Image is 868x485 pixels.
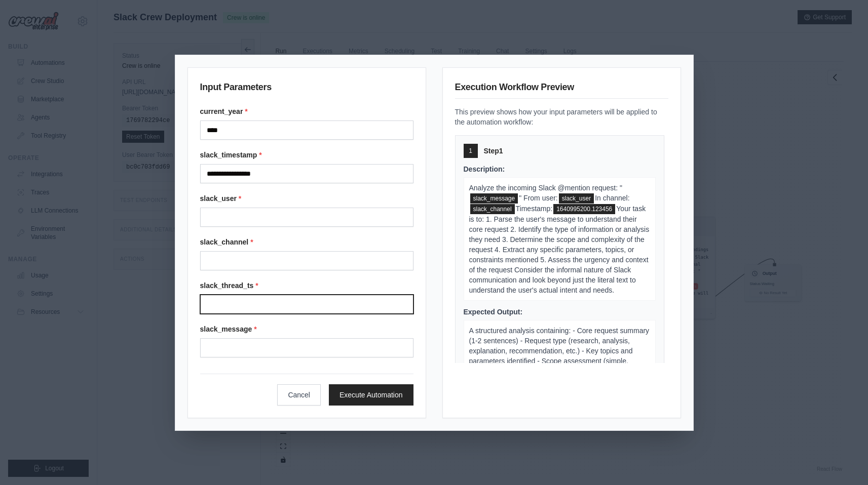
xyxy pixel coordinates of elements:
label: slack_channel [200,237,413,247]
span: slack_user [559,193,594,204]
label: slack_message [200,324,413,334]
span: In channel: [595,194,630,202]
span: Timestamp: [516,205,553,213]
label: slack_user [200,193,413,204]
label: slack_timestamp [200,150,413,160]
label: slack_thread_ts [200,280,413,291]
h3: Input Parameters [200,80,413,98]
p: This preview shows how your input parameters will be applied to the automation workflow: [455,107,668,127]
span: Your task is to: 1. Parse the user's message to understand their core request 2. Identify the typ... [469,205,650,294]
span: slack_channel [470,204,515,214]
button: Execute Automation [329,384,413,406]
span: " From user: [519,194,558,202]
span: slack_timestamp [553,204,615,214]
span: Step 1 [484,146,503,156]
iframe: Chat Widget [817,436,868,485]
span: 1 [469,147,472,155]
span: Description: [464,165,505,173]
span: Expected Output: [464,308,523,316]
button: Cancel [277,384,321,406]
span: A structured analysis containing: - Core request summary (1-2 sentences) - Request type (research... [469,327,650,385]
h3: Execution Workflow Preview [455,80,668,99]
span: slack_message [470,193,518,204]
label: current_year [200,106,413,116]
span: Analyze the incoming Slack @mention request: " [469,184,622,192]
